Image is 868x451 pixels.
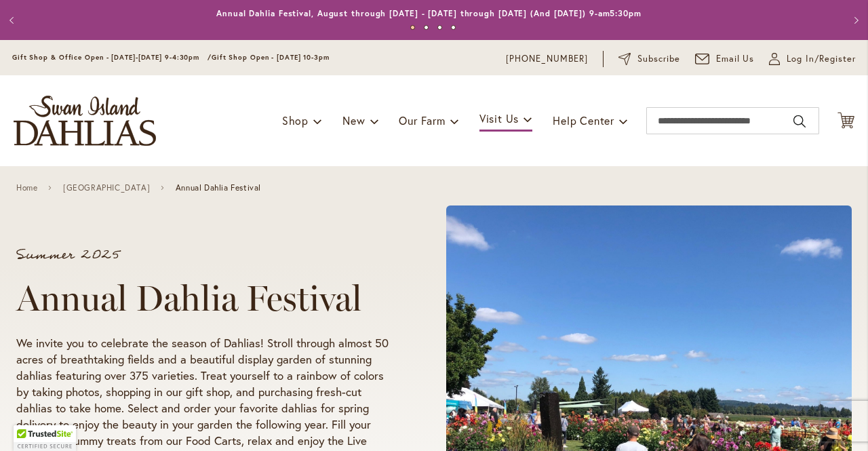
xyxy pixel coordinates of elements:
span: Email Us [716,52,755,66]
span: Log In/Register [787,52,856,66]
span: Gift Shop Open - [DATE] 10-3pm [212,53,330,62]
span: Subscribe [637,52,680,66]
span: Gift Shop & Office Open - [DATE]-[DATE] 9-4:30pm / [12,53,212,62]
a: Email Us [695,52,755,66]
a: Annual Dahlia Festival, August through [DATE] - [DATE] through [DATE] (And [DATE]) 9-am5:30pm [216,8,642,18]
h1: Annual Dahlia Festival [16,278,395,319]
button: 3 of 4 [437,25,442,30]
a: Home [16,183,37,193]
span: New [342,113,365,128]
span: Visit Us [479,111,519,125]
span: Our Farm [399,113,445,128]
span: Help Center [553,113,614,128]
span: Shop [282,113,309,128]
a: Subscribe [618,52,680,66]
p: Summer 2025 [16,248,395,262]
a: store logo [14,96,156,146]
a: Log In/Register [769,52,856,66]
button: 2 of 4 [424,25,429,30]
a: [GEOGRAPHIC_DATA] [63,183,150,193]
button: Next [841,7,868,34]
button: 4 of 4 [451,25,456,30]
span: Annual Dahlia Festival [176,183,261,193]
a: [PHONE_NUMBER] [506,52,588,66]
button: 1 of 4 [410,25,415,30]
